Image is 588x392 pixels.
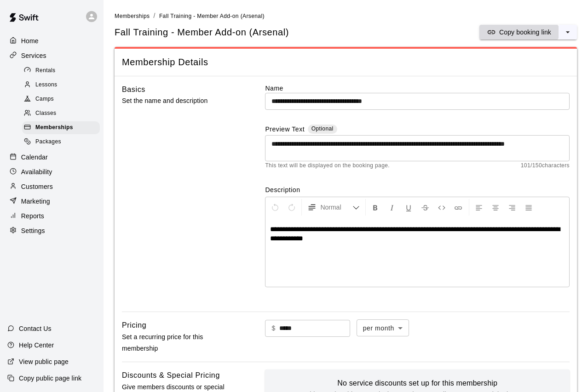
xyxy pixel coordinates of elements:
a: Camps [22,92,104,107]
h6: Discounts & Special Pricing [122,369,220,381]
span: Memberships [35,123,73,132]
a: Memberships [115,12,150,19]
div: per month [357,319,409,336]
span: Classes [35,109,56,118]
p: Home [21,36,39,45]
span: Membership Details [122,56,570,68]
button: Format Bold [368,199,383,216]
span: Fall Training - Member Add-on (Arsenal) [159,13,265,19]
p: Set the name and description [122,95,238,107]
span: Fall Training - Member Add-on (Arsenal) [115,26,289,39]
div: Rentals [22,64,100,77]
span: This text will be displayed on the booking page. [265,161,390,170]
div: Lessons [22,79,100,91]
a: Marketing [7,194,96,208]
button: Left Align [471,199,487,216]
p: Contact Us [19,324,52,333]
button: Format Strikethrough [417,199,433,216]
button: Insert Link [450,199,466,216]
p: $ [271,324,275,333]
button: Format Underline [401,199,416,216]
span: Lessons [35,80,58,90]
a: Services [7,49,96,62]
button: Center Align [488,199,503,216]
span: Normal [320,203,352,212]
a: Memberships [22,121,104,135]
h6: Pricing [122,319,146,331]
button: Redo [284,199,300,216]
p: Services [21,51,46,60]
button: select merge strategy [559,25,577,40]
a: Packages [22,135,104,149]
h6: No service discounts set up for this membership [302,377,532,390]
button: Justify Align [521,199,536,216]
p: View public page [19,357,69,366]
a: Lessons [22,78,104,92]
nav: breadcrumb [115,11,577,21]
span: Packages [35,137,61,147]
div: Memberships [22,121,100,134]
span: Optional [311,125,334,132]
li: / [153,11,155,21]
button: Right Align [504,199,520,216]
div: Camps [22,93,100,106]
button: Format Italics [384,199,400,216]
p: Copy public page link [19,374,81,383]
a: Home [7,34,96,48]
div: Classes [22,107,100,120]
span: 101 / 150 characters [521,161,570,170]
p: Calendar [21,153,48,162]
span: Camps [35,95,54,104]
p: Help Center [19,341,54,350]
label: Description [265,185,570,194]
p: Set a recurring price for this membership [122,331,238,354]
span: Memberships [115,13,150,19]
p: Customers [21,182,53,191]
a: Customers [7,180,96,193]
label: Name [265,84,570,93]
a: Availability [7,165,96,179]
div: split button [479,25,577,40]
h6: Basics [122,84,145,96]
p: Settings [21,226,45,235]
button: Undo [267,199,283,216]
a: Calendar [7,150,96,164]
button: Formatting Options [304,199,363,216]
p: Reports [21,211,44,221]
a: Reports [7,209,96,223]
p: Availability [21,167,52,176]
a: Settings [7,224,96,238]
a: Rentals [22,63,104,78]
span: Rentals [35,66,56,75]
p: Marketing [21,197,50,206]
label: Preview Text [265,125,305,135]
p: Copy booking link [499,28,551,37]
a: Classes [22,107,104,121]
button: Insert Code [434,199,450,216]
div: Packages [22,136,100,148]
button: Copy booking link [479,25,559,40]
